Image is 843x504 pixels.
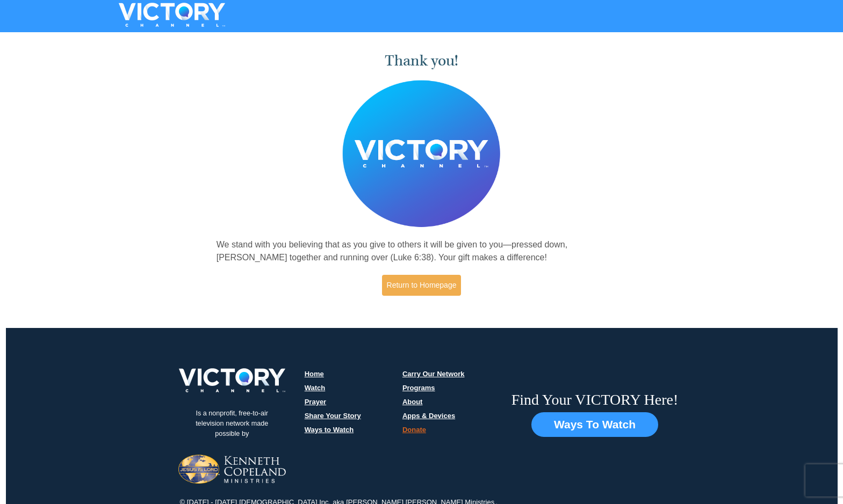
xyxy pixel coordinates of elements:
img: Believer's Voice of Victory Network [342,80,501,228]
button: Ways To Watch [531,412,658,437]
a: Programs [402,384,435,392]
img: VICTORYTHON - VICTORY Channel [105,3,239,27]
img: victory-logo.png [165,368,299,392]
a: Watch [305,384,326,392]
a: Ways to Watch [305,426,354,434]
a: Share Your Story [305,412,361,420]
img: Jesus-is-Lord-logo.png [178,455,286,484]
a: Donate [402,426,426,434]
a: Home [305,370,324,378]
h1: Thank you! [217,52,627,70]
p: Is a nonprofit, free-to-air television network made possible by [178,400,286,447]
h6: Find Your VICTORY Here! [511,391,679,409]
a: Carry Our Network [402,370,465,378]
a: Apps & Devices [402,412,455,420]
a: Return to Homepage [382,275,462,296]
p: We stand with you believing that as you give to others it will be given to you—pressed down, [PER... [217,238,627,264]
a: Prayer [305,398,326,406]
a: About [402,398,423,406]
